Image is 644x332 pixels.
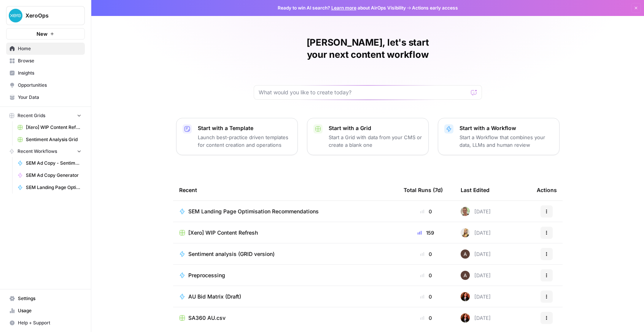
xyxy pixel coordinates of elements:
div: 0 [404,250,448,258]
div: Recent [179,180,391,200]
h1: [PERSON_NAME], let's start your next content workflow [254,37,482,61]
input: What would you like to create today? [259,89,468,96]
p: Launch best-practice driven templates for content creation and operations [198,133,291,149]
a: Browse [6,55,85,67]
span: Sentiment Analysis Grid [26,136,81,143]
div: 0 [404,293,448,300]
img: wtbmvrjo3qvncyiyitl6zoukl9gz [461,271,470,280]
div: [DATE] [461,228,491,237]
div: 0 [404,208,448,215]
button: Help + Support [6,317,85,329]
span: Recent Grids [17,112,45,119]
a: [Xero] WIP Content Refresh [179,229,391,237]
button: Workspace: XeroOps [6,6,85,25]
span: AU Bid Matrix (Draft) [188,293,241,300]
img: ygsh7oolkwauxdw54hskm6m165th [461,228,470,237]
div: [DATE] [461,271,491,280]
a: Your Data [6,91,85,103]
a: Insights [6,67,85,79]
div: 0 [404,272,448,279]
img: lmunieaapx9c9tryyoi7fiszj507 [461,207,470,216]
button: Start with a WorkflowStart a Workflow that combines your data, LLMs and human review [438,118,560,155]
a: SEM Ad Copy Generator [14,169,85,181]
span: New [37,30,48,38]
p: Start a Workflow that combines your data, LLMs and human review [460,133,553,149]
div: 0 [404,314,448,322]
button: Start with a TemplateLaunch best-practice driven templates for content creation and operations [176,118,298,155]
button: Start with a GridStart a Grid with data from your CMS or create a blank one [307,118,429,155]
div: Last Edited [461,180,490,200]
span: XeroOps [25,12,72,19]
a: Preprocessing [179,272,391,279]
a: SEM Landing Page Optimisation Recommendations [179,208,391,215]
a: SEM Ad Copy - Sentiment Analysis [14,157,85,169]
a: Settings [6,292,85,305]
button: Recent Workflows [6,146,85,157]
img: nh1ffu4gqkij28y7n7zaycjgecuc [461,292,470,301]
a: Sentiment Analysis Grid [14,133,85,146]
span: Browse [18,57,81,64]
span: Opportunities [18,82,81,89]
img: nh1ffu4gqkij28y7n7zaycjgecuc [461,313,470,322]
span: Ready to win AI search? about AirOps Visibility [278,5,406,11]
div: Total Runs (7d) [404,180,443,200]
a: AU Bid Matrix (Draft) [179,293,391,300]
span: SEM Ad Copy - Sentiment Analysis [26,160,81,167]
span: SEM Ad Copy Generator [26,172,81,179]
div: [DATE] [461,313,491,322]
button: New [6,28,85,40]
span: SEM Landing Page Optimisation Recommendations [188,208,319,215]
span: SEM Landing Page Optimisation Recommendations [26,184,81,191]
a: SA360 AU.csv [179,314,391,322]
span: Sentiment analysis (GRID version) [188,250,275,258]
span: Preprocessing [188,272,225,279]
span: Insights [18,70,81,76]
span: Recent Workflows [17,148,57,155]
p: Start with a Template [198,124,291,132]
p: Start with a Grid [329,124,422,132]
span: Usage [18,307,81,314]
img: XeroOps Logo [9,9,22,22]
a: SEM Landing Page Optimisation Recommendations [14,181,85,194]
a: [Xero] WIP Content Refresh [14,121,85,133]
a: Sentiment analysis (GRID version) [179,250,391,258]
span: [Xero] WIP Content Refresh [188,229,258,237]
a: Opportunities [6,79,85,91]
div: [DATE] [461,207,491,216]
span: Home [18,45,81,52]
span: Actions early access [412,5,458,11]
div: Actions [537,180,557,200]
p: Start with a Workflow [460,124,553,132]
span: Your Data [18,94,81,101]
span: SA360 AU.csv [188,314,226,322]
a: Home [6,43,85,55]
img: wtbmvrjo3qvncyiyitl6zoukl9gz [461,249,470,259]
p: Start a Grid with data from your CMS or create a blank one [329,133,422,149]
span: Help + Support [18,319,81,326]
a: Learn more [331,5,356,11]
a: Usage [6,305,85,317]
span: [Xero] WIP Content Refresh [26,124,81,131]
div: [DATE] [461,249,491,259]
button: Recent Grids [6,110,85,121]
div: [DATE] [461,292,491,301]
div: 159 [404,229,448,237]
span: Settings [18,295,81,302]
